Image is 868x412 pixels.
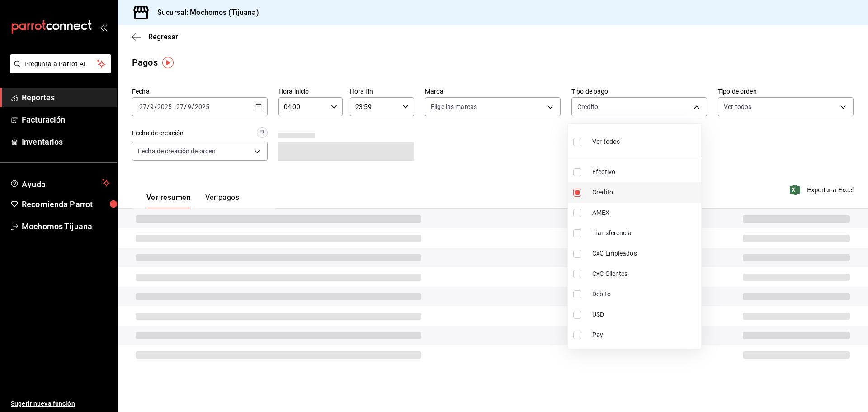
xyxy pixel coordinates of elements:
[592,188,698,197] span: Credito
[592,167,698,177] span: Efectivo
[592,289,698,299] span: Debito
[592,330,698,340] span: Pay
[592,208,698,218] span: AMEX
[592,310,698,319] span: USD
[592,269,698,279] span: CxC Clientes
[592,137,620,147] span: Ver todos
[592,228,698,238] span: Transferencia
[592,249,698,258] span: CxC Empleados
[162,57,174,68] img: Tooltip marker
